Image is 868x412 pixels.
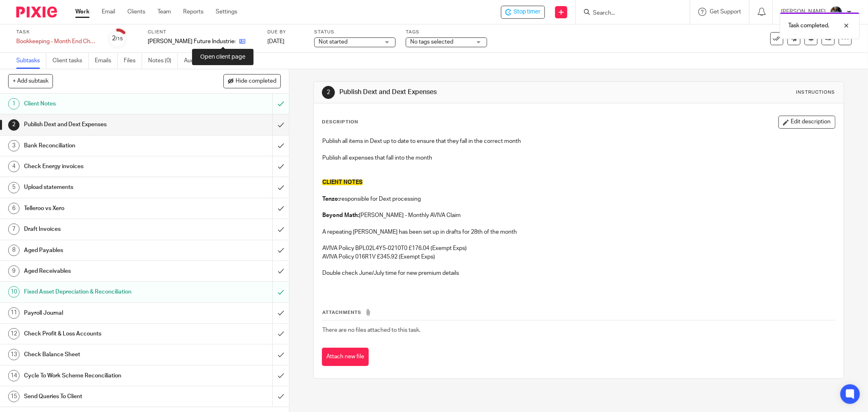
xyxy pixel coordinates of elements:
button: Attach new file [322,348,369,366]
span: Not started [319,39,348,45]
p: [PERSON_NAME] - Monthly AVIVA Claim [322,211,835,219]
label: Task [16,29,98,35]
label: Tags [406,29,487,35]
small: /15 [116,37,123,41]
button: Hide completed [223,74,281,88]
span: Hide completed [236,78,276,85]
div: 2 [112,34,123,43]
span: There are no files attached to this task. [322,327,420,333]
h1: Cycle To Work Scheme Reconciliation [24,370,184,382]
div: 13 [8,349,20,360]
p: [PERSON_NAME] Future Industries Ltd [148,37,235,46]
span: CLIENT NOTES [322,180,363,185]
h1: Publish Dext and Dext Expenses [339,88,596,96]
a: Settings [216,8,237,16]
p: AVIVA Policy 016R1V £345.92 (Exempt Exps) [322,253,835,261]
a: Reports [183,8,203,16]
div: Instructions [796,89,835,96]
div: Bookkeeping - Month End Checks [16,37,98,46]
h1: Aged Payables [24,244,184,256]
p: Description [322,119,358,125]
div: 7 [8,224,20,235]
div: 2 [8,119,20,131]
h1: Check Profit & Loss Accounts [24,328,184,340]
h1: Fixed Asset Depreciation & Reconciliation [24,286,184,298]
label: Client [148,29,257,35]
img: Pixie [16,7,57,18]
h1: Client Notes [24,98,184,110]
div: 1 [8,98,20,110]
h1: Check Balance Sheet [24,348,184,361]
button: + Add subtask [8,74,53,88]
div: 5 [8,182,20,193]
h1: Bank Reconciliation [24,140,184,152]
p: Publish all items in Dext up to date to ensure that they fall in the correct month [322,137,835,145]
label: Due by [267,29,304,35]
label: Status [314,29,396,35]
strong: Tenzo: [322,196,339,202]
a: Client tasks [52,53,89,69]
a: Emails [95,53,118,69]
p: Publish all expenses that fall into the month [322,154,835,162]
p: Task completed. [788,22,829,30]
div: 15 [8,391,20,402]
a: Clients [127,8,145,16]
h1: Send Queries To Client [24,390,184,403]
div: 11 [8,307,20,319]
h1: Payroll Journal [24,307,184,319]
a: Notes (0) [148,53,178,69]
img: Jaskaran%20Singh.jpeg [830,6,843,19]
a: Audit logs [184,53,215,69]
h1: Upload statements [24,181,184,193]
h1: Telleroo vs Xero [24,202,184,215]
p: AVIVA Policy BPL02L4Y5-0210T0 £176.04 (Exempt Exps) [322,244,835,252]
strong: Beyond Math: [322,213,359,218]
span: [DATE] [267,39,284,44]
div: 4 [8,161,20,172]
div: 6 [8,203,20,214]
div: 2 [322,86,335,99]
div: 3 [8,140,20,151]
div: Decorte Future Industries Ltd - Bookkeeping - Month End Checks [501,6,545,19]
p: A repeating [PERSON_NAME] has been set up in drafts for 28th of the month [322,228,835,236]
a: Files [124,53,142,69]
div: 12 [8,328,20,340]
div: 8 [8,245,20,256]
div: 10 [8,286,20,298]
p: responsible for Dext processing [322,195,835,203]
button: Edit description [778,116,835,129]
h1: Aged Receivables [24,265,184,277]
a: Subtasks [16,53,46,69]
p: Double check June/July time for new premium details [322,269,835,277]
h1: Draft Invoices [24,223,184,235]
a: Team [157,8,171,16]
span: Attachments [322,310,361,315]
h1: Publish Dext and Dext Expenses [24,118,184,131]
div: 14 [8,370,20,381]
a: Email [102,8,115,16]
a: Work [75,8,90,16]
span: No tags selected [410,39,453,45]
h1: Check Energy invoices [24,160,184,173]
div: 9 [8,265,20,277]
